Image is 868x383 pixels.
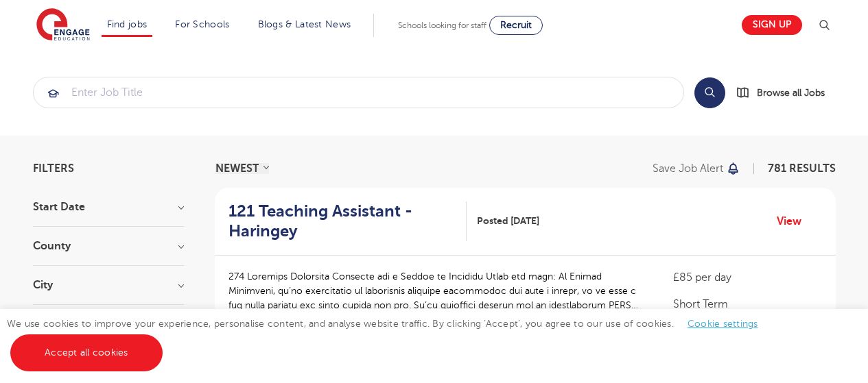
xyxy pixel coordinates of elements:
[34,77,683,108] input: Submit
[653,163,723,174] p: Save job alert
[694,77,725,108] button: Search
[7,319,772,358] span: We use cookies to improve your experience, personalise content, and analyse website traffic. By c...
[33,163,74,174] span: Filters
[768,162,836,175] span: 781 RESULTS
[757,85,825,101] span: Browse all Jobs
[398,21,486,30] span: Schools looking for staff
[33,240,184,251] h3: County
[33,280,184,291] h3: City
[688,319,758,329] a: Cookie settings
[228,201,467,241] a: 121 Teaching Assistant - Haringey
[500,20,532,30] span: Recruit
[742,15,802,35] a: Sign up
[228,269,646,312] p: 274 Loremips Dolorsita Consecte adi e Seddoe te Incididu Utlab etd magn: Al Enimad Minimveni, qu’...
[736,85,836,101] a: Browse all Jobs
[33,77,684,108] div: Submit
[10,334,163,371] a: Accept all cookies
[258,19,351,29] a: Blogs & Latest News
[36,8,90,42] img: Engage Education
[33,201,184,212] h3: Start Date
[107,19,148,29] a: Find jobs
[489,16,543,35] a: Recruit
[673,296,821,312] p: Short Term
[777,212,812,230] a: View
[673,269,821,286] p: £85 per day
[175,19,229,29] a: For Schools
[477,214,539,228] span: Posted [DATE]
[653,163,741,174] button: Save job alert
[228,201,456,241] h2: 121 Teaching Assistant - Haringey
